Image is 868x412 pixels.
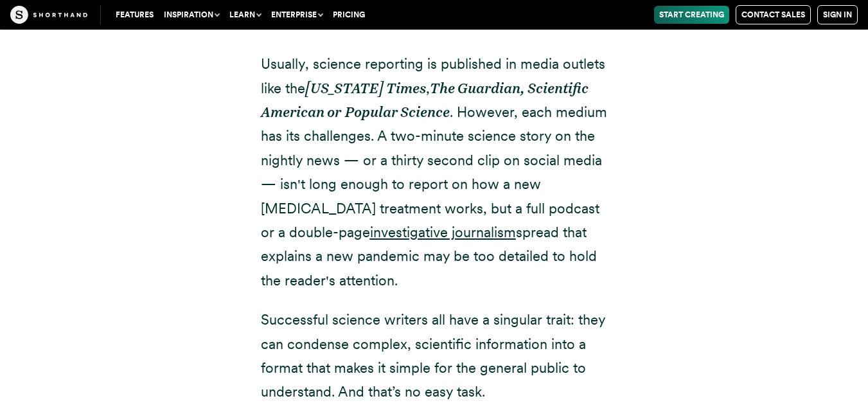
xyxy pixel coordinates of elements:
a: Features [111,6,159,24]
p: Successful science writers all have a singular trait: they can condense complex, scientific infor... [261,308,608,404]
a: Contact Sales [736,5,811,24]
em: [US_STATE] Times [305,80,426,96]
a: Sign in [817,5,858,24]
a: Start Creating [654,6,729,24]
button: Inspiration [159,6,224,24]
p: Usually, science reporting is published in media outlets like the , . However, each medium has it... [261,52,608,292]
button: Enterprise [266,6,328,24]
button: Learn [224,6,266,24]
em: Popular Science [345,103,450,120]
img: The Craft [10,6,87,24]
a: investigative journalism [370,224,516,240]
a: Pricing [328,6,370,24]
em: The Guardian, Scientific American or [261,80,589,120]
